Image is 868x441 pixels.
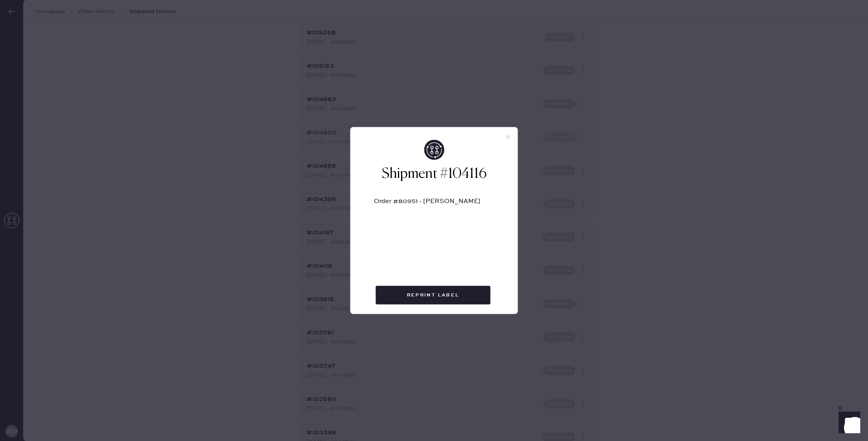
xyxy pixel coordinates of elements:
h2: Shipment #104116 [374,165,494,183]
button: Reprint Label [376,286,491,305]
a: Reprint Label [376,286,493,305]
div: Order #80951 - [PERSON_NAME] [374,198,494,211]
iframe: Front Chat [831,406,865,439]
